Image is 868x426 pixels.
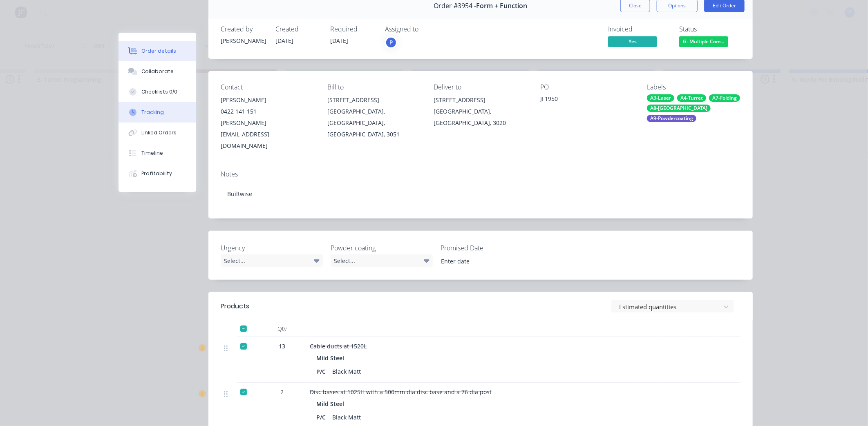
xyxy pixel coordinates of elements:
[141,88,177,96] div: Checklists 0/0
[119,82,196,102] button: Checklists 0/0
[477,2,528,10] span: Form + Function
[540,94,634,106] div: JF1950
[329,411,364,423] div: Black Matt
[119,61,196,82] button: Collaborate
[221,170,740,178] div: Notes
[709,94,740,102] div: A7-Folding
[385,36,397,49] button: P
[441,243,543,253] label: Promised Date
[141,170,172,177] div: Profitability
[221,254,323,267] div: Select...
[221,83,314,91] div: Contact
[647,94,674,102] div: A3-Laser
[119,163,196,184] button: Profitability
[221,106,314,117] div: 0422 141 151
[279,342,285,350] span: 13
[331,254,433,267] div: Select...
[385,25,467,33] div: Assigned to
[434,2,477,10] span: Order #3954 -
[221,25,266,33] div: Created by
[280,388,284,396] span: 2
[316,352,347,364] div: Mild Steel
[141,68,174,75] div: Collaborate
[119,143,196,163] button: Timeline
[329,366,364,377] div: Black Matt
[141,47,176,55] div: Order details
[310,388,492,396] span: Disc bases at 1025H with a 500mm dia disc base and a 76 dia post
[608,36,657,47] span: Yes
[434,106,528,129] div: [GEOGRAPHIC_DATA], [GEOGRAPHIC_DATA], 3020
[327,83,421,91] div: Bill to
[221,181,740,206] div: Builtwise
[221,301,249,311] div: Products
[221,36,266,45] div: [PERSON_NAME]
[435,255,537,267] input: Enter date
[327,94,421,140] div: [STREET_ADDRESS][GEOGRAPHIC_DATA], [GEOGRAPHIC_DATA], [GEOGRAPHIC_DATA], 3051
[679,25,740,33] div: Status
[316,411,329,423] div: P/C
[540,83,634,91] div: PO
[257,321,306,337] div: Qty
[434,94,528,106] div: [STREET_ADDRESS]
[316,366,329,377] div: P/C
[275,25,320,33] div: Created
[221,94,314,106] div: [PERSON_NAME]
[647,105,711,112] div: A8-[GEOGRAPHIC_DATA]
[119,123,196,143] button: Linked Orders
[608,25,669,33] div: Invoiced
[327,94,421,106] div: [STREET_ADDRESS]
[119,102,196,123] button: Tracking
[330,37,348,45] span: [DATE]
[330,25,375,33] div: Required
[141,129,177,136] div: Linked Orders
[679,36,728,49] button: G- Multiple Com...
[221,94,314,152] div: [PERSON_NAME]0422 141 151[PERSON_NAME][EMAIL_ADDRESS][DOMAIN_NAME]
[647,83,740,91] div: Labels
[141,149,163,157] div: Timeline
[647,115,696,122] div: A9-Powdercoating
[331,243,433,253] label: Powder coating
[275,37,293,45] span: [DATE]
[316,398,347,410] div: Mild Steel
[119,41,196,61] button: Order details
[221,243,323,253] label: Urgency
[434,94,528,129] div: [STREET_ADDRESS][GEOGRAPHIC_DATA], [GEOGRAPHIC_DATA], 3020
[310,342,367,350] span: Cable ducts at 1520L
[327,106,421,140] div: [GEOGRAPHIC_DATA], [GEOGRAPHIC_DATA], [GEOGRAPHIC_DATA], 3051
[221,117,314,152] div: [PERSON_NAME][EMAIL_ADDRESS][DOMAIN_NAME]
[141,109,164,116] div: Tracking
[434,83,528,91] div: Deliver to
[677,94,706,102] div: A4-Turret
[679,36,728,47] span: G- Multiple Com...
